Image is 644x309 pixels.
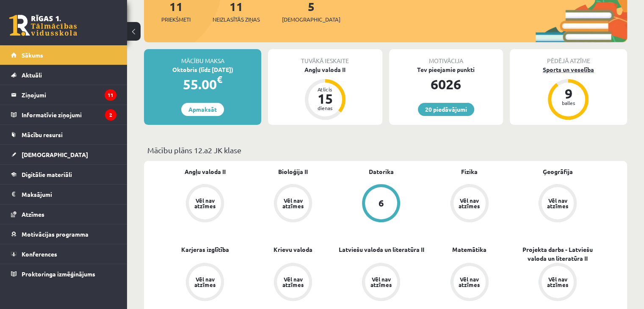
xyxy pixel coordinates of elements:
a: Angļu valoda II [185,167,226,176]
span: Motivācijas programma [22,230,88,238]
a: Konferences [11,244,116,264]
p: Mācību plāns 12.a2 JK klase [147,144,624,156]
a: Vēl nav atzīmes [514,184,602,224]
a: Sports un veselība 9 balles [510,65,627,121]
div: Oktobris (līdz [DATE]) [144,65,261,74]
span: Konferences [22,250,57,258]
div: Vēl nav atzīmes [546,276,569,287]
span: [DEMOGRAPHIC_DATA] [22,151,88,158]
a: Vēl nav atzīmes [426,263,514,303]
a: 20 piedāvājumi [418,103,474,116]
a: Vēl nav atzīmes [249,263,337,303]
div: Vēl nav atzīmes [281,198,305,209]
a: Krievu valoda [274,245,312,254]
a: Fizika [461,167,478,176]
a: Bioloģija II [278,167,308,176]
span: Neizlasītās ziņas [213,15,260,24]
div: Vēl nav atzīmes [193,276,217,287]
a: Vēl nav atzīmes [426,184,514,224]
a: Vēl nav atzīmes [337,263,425,303]
a: Mācību resursi [11,125,116,144]
div: Vēl nav atzīmes [281,276,305,287]
a: Proktoringa izmēģinājums [11,264,116,284]
a: Datorika [369,167,394,176]
div: 6026 [389,74,503,94]
div: dienas [312,105,338,110]
div: Vēl nav atzīmes [458,198,481,209]
legend: Informatīvie ziņojumi [22,105,116,124]
div: 15 [312,92,338,105]
a: Apmaksāt [181,103,224,116]
div: 6 [379,199,384,208]
span: Proktoringa izmēģinājums [22,270,95,278]
div: Vēl nav atzīmes [193,198,217,209]
div: 55.00 [144,74,261,94]
a: Ziņojumi11 [11,85,116,105]
span: Atzīmes [22,210,44,218]
a: Sākums [11,45,116,65]
span: Aktuāli [22,71,42,79]
div: Sports un veselība [510,65,627,74]
a: Informatīvie ziņojumi2 [11,105,116,124]
span: [DEMOGRAPHIC_DATA] [282,15,340,24]
a: Aktuāli [11,65,116,85]
a: Ģeogrāfija [542,167,572,176]
legend: Ziņojumi [22,85,116,105]
div: Vēl nav atzīmes [546,198,569,209]
a: Maksājumi [11,185,116,204]
span: Digitālie materiāli [22,171,72,178]
a: [DEMOGRAPHIC_DATA] [11,145,116,164]
a: Motivācijas programma [11,224,116,244]
div: Mācību maksa [144,49,261,65]
i: 2 [105,109,116,121]
div: Atlicis [312,87,338,92]
a: Vēl nav atzīmes [249,184,337,224]
div: Pēdējā atzīme [510,49,627,65]
div: 9 [556,87,581,100]
a: Projekta darbs - Latviešu valoda un literatūra II [514,245,602,263]
a: Digitālie materiāli [11,165,116,184]
div: Angļu valoda II [268,65,382,74]
a: Vēl nav atzīmes [514,263,602,303]
a: Angļu valoda II Atlicis 15 dienas [268,65,382,121]
div: Vēl nav atzīmes [369,276,393,287]
i: 11 [105,89,116,101]
div: Motivācija [389,49,503,65]
a: Atzīmes [11,204,116,224]
a: Rīgas 1. Tālmācības vidusskola [9,15,77,36]
span: € [217,73,222,86]
div: Vēl nav atzīmes [458,276,481,287]
legend: Maksājumi [22,185,116,204]
a: 6 [337,184,425,224]
a: Vēl nav atzīmes [161,184,249,224]
a: Karjeras izglītība [181,245,229,254]
div: Tev pieejamie punkti [389,65,503,74]
span: Priekšmeti [161,15,191,24]
span: Mācību resursi [22,131,63,138]
a: Matemātika [452,245,486,254]
a: Vēl nav atzīmes [161,263,249,303]
div: balles [556,100,581,105]
div: Tuvākā ieskaite [268,49,382,65]
a: Latviešu valoda un literatūra II [338,245,424,254]
span: Sākums [22,51,43,59]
